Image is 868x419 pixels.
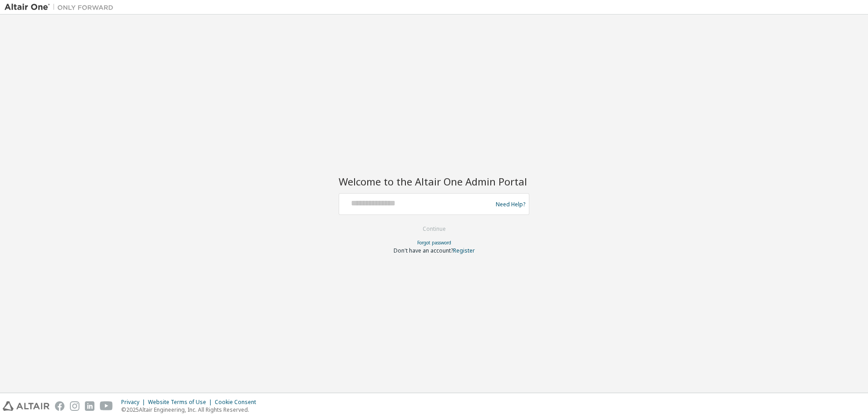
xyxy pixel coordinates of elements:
div: Privacy [121,399,148,406]
a: Forgot password [417,239,451,246]
p: © 2025 Altair Engineering, Inc. All Rights Reserved. [121,406,261,414]
img: Altair One [5,3,118,12]
div: Website Terms of Use [148,399,215,406]
a: Need Help? [496,204,525,205]
img: facebook.svg [55,401,64,411]
img: instagram.svg [70,401,79,411]
span: Don't have an account? [394,247,453,254]
div: Cookie Consent [215,399,261,406]
a: Register [453,247,475,254]
img: youtube.svg [100,401,113,411]
img: linkedin.svg [85,401,94,411]
img: altair_logo.svg [3,401,49,411]
h2: Welcome to the Altair One Admin Portal [339,175,529,188]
